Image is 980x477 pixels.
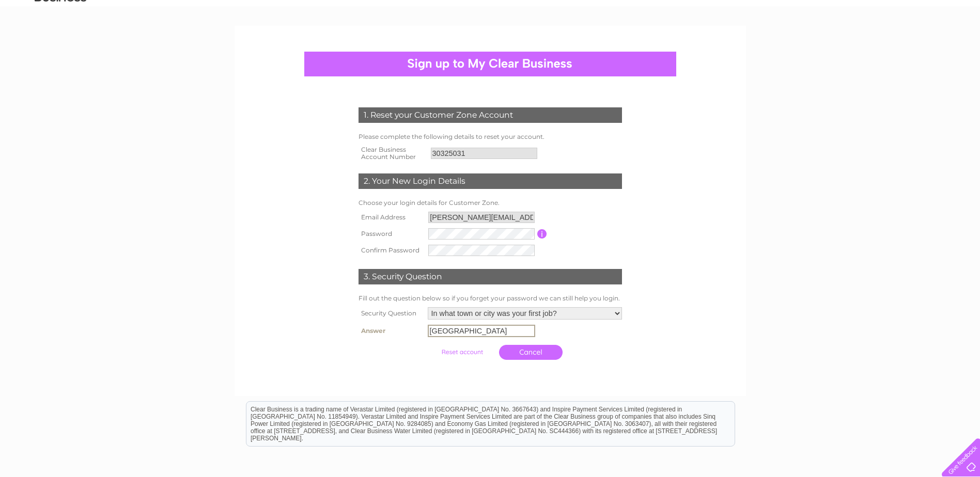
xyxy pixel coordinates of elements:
th: Email Address [356,209,426,226]
input: Submit [430,345,494,359]
th: Answer [356,322,425,340]
a: Contact [948,44,974,52]
td: Choose your login details for Customer Zone. [356,197,625,209]
th: Clear Business Account Number [356,143,428,164]
a: Blog [927,44,942,52]
input: Information [537,229,547,239]
a: Cancel [499,345,563,360]
div: 3. Security Question [359,269,622,284]
a: Water [835,44,855,52]
a: 0333 014 3131 [785,5,857,18]
td: Please complete the following details to reset your account. [356,131,625,143]
th: Security Question [356,305,425,322]
a: Telecoms [890,44,921,52]
img: logo.png [34,27,87,58]
div: Clear Business is a trading name of Verastar Limited (registered in [GEOGRAPHIC_DATA] No. 3667643... [246,6,735,50]
div: 1. Reset your Customer Zone Account [359,107,622,123]
th: Confirm Password [356,242,426,259]
a: Energy [861,44,884,52]
div: 2. Your New Login Details [359,173,622,189]
th: Password [356,226,426,242]
td: Fill out the question below so if you forget your password we can still help you login. [356,292,625,305]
